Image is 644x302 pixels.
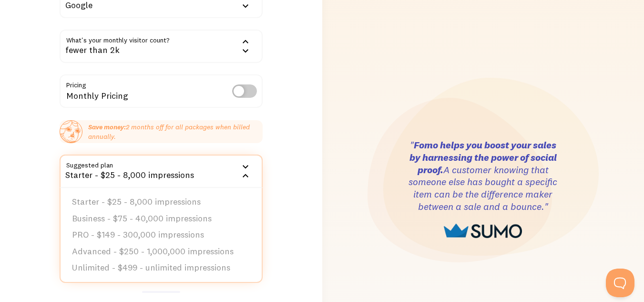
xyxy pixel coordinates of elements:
[606,269,634,297] iframe: Help Scout Beacon - Open
[407,139,559,212] h3: " A customer knowing that someone else has bought a specific item can be the difference maker bet...
[409,139,557,175] strong: Fomo helps you boost your sales by harnessing the power of social proof.
[60,30,263,63] div: fewer than 2k
[61,227,262,243] li: PRO - $149 - 300,000 impressions
[444,224,522,238] img: sumo-logo-1cafdecd7bb48b33eaa792b370d3cec89df03f7790928d0317a799d01587176e.png
[61,243,262,260] li: Advanced - $250 - 1,000,000 impressions
[60,74,263,109] div: Monthly Pricing
[61,210,262,227] li: Business - $75 - 40,000 impressions
[61,260,262,276] li: Unlimited - $499 - unlimited impressions
[88,122,263,141] p: 2 months off for all packages when billed annually.
[88,123,126,131] strong: Save money:
[61,194,262,210] li: Starter - $25 - 8,000 impressions
[60,155,263,188] div: Starter - $25 - 8,000 impressions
